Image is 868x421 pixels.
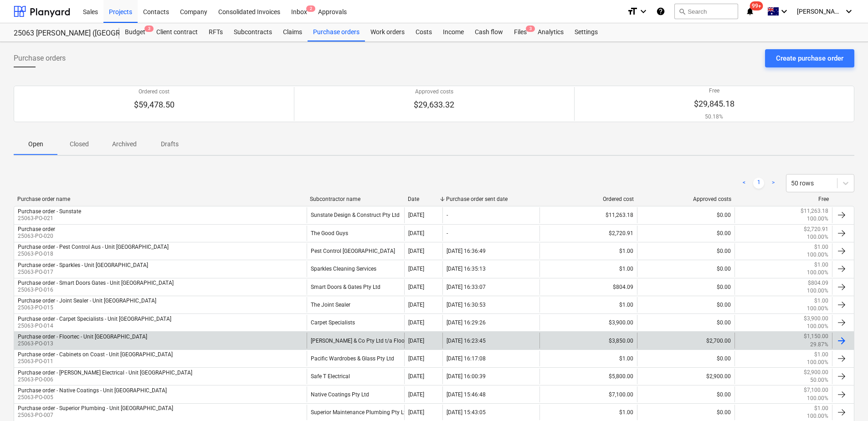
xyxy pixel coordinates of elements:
p: 25063-PO-017 [18,268,148,276]
p: Free [694,87,734,95]
p: Closed [68,139,90,149]
div: [DATE] [408,409,424,416]
i: notifications [745,6,755,17]
div: $0.00 [637,386,734,402]
div: Carpet Specialists [307,315,404,330]
a: Purchase orders [308,23,365,41]
i: keyboard_arrow_down [779,6,790,17]
div: [DATE] [408,248,424,254]
span: 3 [144,26,154,32]
div: $1.00 [539,243,637,259]
div: Purchase order - Sunstate [18,208,81,215]
div: Purchase order [18,226,55,232]
p: $29,845.18 [694,98,734,109]
p: Open [25,139,46,149]
p: $1.00 [814,297,828,305]
div: [DATE] [408,319,424,326]
i: keyboard_arrow_down [843,6,854,17]
div: [DATE] 16:36:49 [447,248,486,254]
p: 100.00% [807,412,828,420]
div: Budget [119,23,151,41]
div: $0.00 [637,226,734,241]
div: [DATE] 16:23:45 [447,338,486,344]
p: 50.18% [694,113,734,121]
a: Budget3 [119,23,151,41]
div: $0.00 [637,279,734,295]
div: [DATE] 16:29:26 [447,319,486,326]
div: - [447,230,448,236]
div: Safe T Electrical [307,369,404,384]
div: Purchase order sent date [446,196,536,202]
div: Ordered cost [544,196,634,202]
a: Previous page [739,178,750,189]
div: $2,700.00 [637,333,734,348]
div: $0.00 [637,351,734,366]
p: 100.00% [807,287,828,295]
div: $1.00 [539,297,637,313]
p: 100.00% [807,269,828,277]
p: 25063-PO-021 [18,215,81,222]
a: RFTs [203,23,228,41]
div: $11,263.18 [539,207,637,223]
div: [DATE] 16:33:07 [447,284,486,290]
p: 25063-PO-020 [18,232,55,240]
p: $59,478.50 [134,99,175,110]
div: [DATE] [408,266,424,272]
div: [DATE] [408,373,424,380]
div: Purchase order - Smart Doors Gates - Unit [GEOGRAPHIC_DATA] [18,280,174,286]
div: $1.00 [539,405,637,420]
p: Ordered cost [134,88,175,96]
div: Purchase order - Floortec - Unit [GEOGRAPHIC_DATA] [18,334,147,340]
div: Sparkles Cleaning Services [307,261,404,277]
div: Cash flow [469,23,508,41]
div: Income [437,23,469,41]
p: 25063-PO-011 [18,358,173,365]
div: Purchase order - Superior Plumbing - Unit [GEOGRAPHIC_DATA] [18,405,173,411]
p: Archived [112,139,137,149]
a: Work orders [365,23,410,41]
div: Pest Control [GEOGRAPHIC_DATA] [307,243,404,259]
div: $804.09 [539,279,637,295]
div: Pacific Wardrobes & Glass Pty Ltd [307,351,404,366]
div: Subcontractor name [310,196,400,202]
p: 25063-PO-015 [18,304,156,312]
p: 100.00% [807,395,828,402]
p: 25063-PO-007 [18,411,173,419]
div: Purchase order - Joint Sealer - Unit [GEOGRAPHIC_DATA] [18,298,156,304]
span: 3 [526,26,535,32]
div: Purchase order - Carpet Specialists - Unit [GEOGRAPHIC_DATA] [18,316,171,322]
span: 99+ [750,1,763,10]
div: $3,850.00 [539,333,637,348]
p: 50.00% [810,376,828,384]
div: Purchase order - Pest Control Aus - Unit [GEOGRAPHIC_DATA] [18,244,169,250]
p: $1,150.00 [804,333,828,340]
span: Purchase orders [14,53,66,64]
div: Create purchase order [776,52,843,64]
div: $0.00 [637,297,734,313]
div: $3,900.00 [539,315,637,330]
p: 100.00% [807,305,828,313]
span: 2 [306,5,315,12]
p: 25063-PO-005 [18,394,167,401]
p: $7,100.00 [804,386,828,394]
p: $2,720.91 [804,226,828,233]
span: search [678,8,686,15]
div: Purchase order - [PERSON_NAME] Electrical - Unit [GEOGRAPHIC_DATA] [18,370,192,376]
div: [DATE] 15:43:05 [447,409,486,416]
iframe: Chat Widget [822,377,868,421]
div: $0.00 [637,243,734,259]
div: $0.00 [637,405,734,420]
div: Superior Maintenance Plumbing Pty Ltd [307,405,404,420]
div: Client contract [151,23,203,41]
div: Files [508,23,532,41]
p: 100.00% [807,251,828,259]
div: $1.00 [539,261,637,277]
div: $2,720.91 [539,226,637,241]
div: Settings [569,23,603,41]
a: Claims [277,23,308,41]
div: [DATE] [408,338,424,344]
div: Subcontracts [228,23,277,41]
